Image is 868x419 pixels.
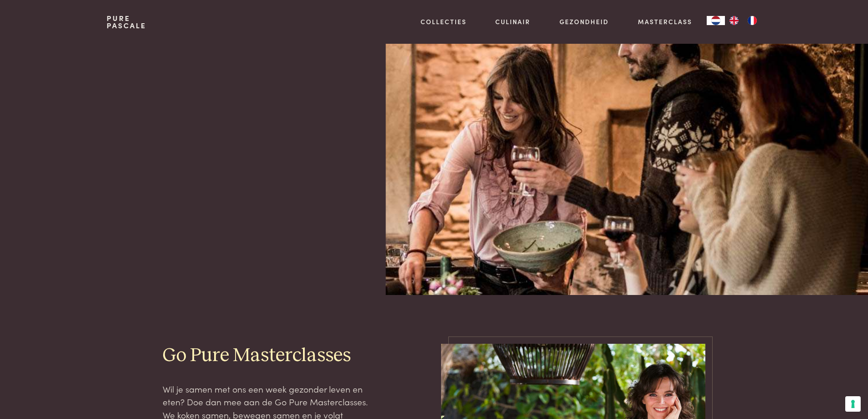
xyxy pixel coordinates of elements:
[421,17,467,26] a: Collecties
[725,16,761,25] ul: Language list
[163,136,427,177] h1: Gezondheid
[107,15,146,29] a: PurePascale
[638,17,692,26] a: Masterclass
[845,396,861,412] button: Uw voorkeuren voor toestemming voor trackingtechnologieën
[725,16,743,25] a: EN
[560,17,609,26] a: Gezondheid
[707,16,761,25] aside: Language selected: Nederlands
[707,16,725,25] a: NL
[163,344,371,368] h2: Go Pure Masterclasses
[743,16,761,25] a: FR
[495,17,530,26] a: Culinair
[707,16,725,25] div: Language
